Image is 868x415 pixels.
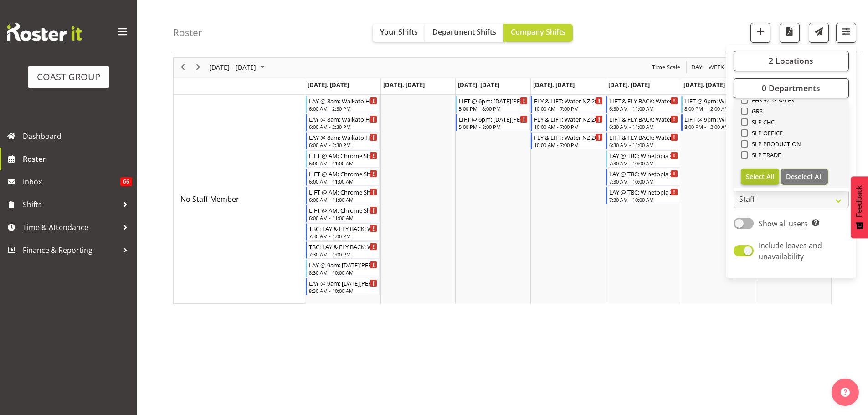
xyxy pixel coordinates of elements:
[608,81,650,89] span: [DATE], [DATE]
[734,51,849,71] button: 2 Locations
[459,105,528,112] div: 5:00 PM - 8:00 PM
[459,114,528,123] div: LIFT @ 6pm: [DATE][PERSON_NAME] Expo @ [GEOGRAPHIC_DATA]
[609,187,678,196] div: LAY @ TBC: Winetopia 25 @ [GEOGRAPHIC_DATA]
[458,81,499,89] span: [DATE], [DATE]
[309,251,378,258] div: 7:30 AM - 1:00 PM
[309,269,378,276] div: 8:30 AM - 10:00 AM
[734,78,849,98] button: 0 Departments
[180,194,239,205] a: No Staff Member
[534,105,603,112] div: 10:00 AM - 7:00 PM
[380,27,418,37] span: Your Shifts
[309,96,378,105] div: LAY @ 8am: Waikato Home Show 2025 @ [GEOGRAPHIC_DATA]
[177,61,189,73] button: Previous
[681,114,755,131] div: No Staff Member"s event - LIFT @ 9pm: Winetopia 25 @ Viaduct Events Centre Begin From Saturday, O...
[651,61,682,73] button: Time Scale
[120,177,132,186] span: 66
[309,187,378,196] div: LIFT @ AM: Chrome Showcase @ [GEOGRAPHIC_DATA]
[190,58,206,77] div: next period
[534,133,603,142] div: FLY & LIFT: Water NZ 2025 @ [PERSON_NAME]
[609,96,678,105] div: LIFT & FLY BACK: Water NZ 2025 @ [PERSON_NAME]
[23,198,118,211] span: Shifts
[511,27,565,37] span: Company Shifts
[759,219,808,229] span: Show all users
[23,129,132,143] span: Dashboard
[606,96,680,113] div: No Staff Member"s event - LIFT & FLY BACK: Water NZ 2025 @ Te Pae Begin From Friday, October 3, 2...
[781,169,828,185] button: Deselect All
[534,141,603,149] div: 10:00 AM - 7:00 PM
[309,260,378,269] div: LAY @ 9am: [DATE][PERSON_NAME] Expo @ [GEOGRAPHIC_DATA]
[208,61,257,73] span: [DATE] - [DATE]
[609,133,678,142] div: LIFT & FLY BACK: Water NZ 2025 @ [PERSON_NAME]
[305,95,831,304] table: Timeline Week of October 3, 2025
[180,194,239,204] span: No Staff Member
[606,187,680,204] div: No Staff Member"s event - LAY @ TBC: Winetopia 25 @ Viaduct Events Centre Begin From Friday, Octo...
[748,97,795,104] span: EHS WLG SALES
[609,123,678,130] div: 6:30 AM - 11:00 AM
[173,27,202,38] h4: Roster
[606,169,680,186] div: No Staff Member"s event - LAY @ TBC: Winetopia 25 @ Viaduct Events Centre Begin From Friday, Octo...
[175,58,190,77] div: previous period
[309,214,378,221] div: 6:00 AM - 11:00 AM
[309,169,378,178] div: LIFT @ AM: Chrome Showcase @ [GEOGRAPHIC_DATA]
[309,196,378,203] div: 6:00 AM - 11:00 AM
[609,169,678,178] div: LAY @ TBC: Winetopia 25 @ [GEOGRAPHIC_DATA]
[609,196,678,203] div: 7:30 AM - 10:00 AM
[459,123,528,130] div: 5:00 PM - 8:00 PM
[684,114,753,123] div: LIFT @ 9pm: Winetopia 25 @ [GEOGRAPHIC_DATA]
[609,141,678,149] div: 6:30 AM - 11:00 AM
[309,105,378,112] div: 6:00 AM - 2:30 PM
[308,81,349,89] span: [DATE], [DATE]
[306,278,380,295] div: No Staff Member"s event - LAY @ 9am: Noel Leeming Expo @ Cordis Hotel Begin From Monday, Septembe...
[683,81,725,89] span: [DATE], [DATE]
[780,23,800,43] button: Download a PDF of the roster according to the set date range.
[606,114,680,131] div: No Staff Member"s event - LIFT & FLY BACK: Water NZ 2025 @ Te Pae Begin From Friday, October 3, 2...
[309,159,378,167] div: 6:00 AM - 11:00 AM
[309,114,378,123] div: LAY @ 8am: Waikato Home Show 2025 @ [GEOGRAPHIC_DATA]
[534,96,603,105] div: FLY & LIFT: Water NZ 2025 @ [PERSON_NAME]
[306,260,380,277] div: No Staff Member"s event - LAY @ 9am: Noel Leeming Expo @ Cordis Hotel Begin From Monday, Septembe...
[309,242,378,251] div: TBC: LAY & FLY BACK: Water NZ 2025 @ [PERSON_NAME]
[306,223,380,241] div: No Staff Member"s event - TBC: LAY & FLY BACK: Water NZ 2025 @ Te Pae Begin From Monday, Septembe...
[309,151,378,160] div: LIFT @ AM: Chrome Showcase @ [GEOGRAPHIC_DATA]
[309,287,378,294] div: 8:30 AM - 10:00 AM
[851,176,868,238] button: Feedback - Show survey
[425,24,503,42] button: Department Shifts
[309,133,378,142] div: LAY @ 8am: Waikato Home Show 2025 @ [GEOGRAPHIC_DATA]
[306,132,380,149] div: No Staff Member"s event - LAY @ 8am: Waikato Home Show 2025 @ Claudelands Begin From Monday, Sept...
[651,61,681,73] span: Time Scale
[23,243,118,257] span: Finance & Reporting
[306,96,380,113] div: No Staff Member"s event - LAY @ 8am: Waikato Home Show 2025 @ Claudelands Begin From Monday, Sept...
[690,61,703,73] span: Day
[609,114,678,123] div: LIFT & FLY BACK: Water NZ 2025 @ [PERSON_NAME]
[609,178,678,185] div: 7:30 AM - 10:00 AM
[748,108,763,115] span: GRS
[684,105,753,112] div: 8:00 PM - 12:00 AM
[708,61,725,73] span: Week
[383,81,425,89] span: [DATE], [DATE]
[741,169,780,185] button: Select All
[609,159,678,167] div: 7:30 AM - 10:00 AM
[7,23,82,41] img: Rosterit website logo
[306,169,380,186] div: No Staff Member"s event - LIFT @ AM: Chrome Showcase @ Auckland Showgrounds Begin From Monday, Se...
[690,61,704,73] button: Timeline Day
[748,151,781,159] span: SLP TRADE
[192,61,205,73] button: Next
[309,178,378,185] div: 6:00 AM - 11:00 AM
[836,23,856,43] button: Filter Shifts
[769,56,813,67] span: 2 Locations
[534,123,603,130] div: 10:00 AM - 7:00 PM
[759,241,822,261] span: Include leaves and unavailability
[534,114,603,123] div: FLY & LIFT: Water NZ 2025 @ [PERSON_NAME]
[456,114,530,131] div: No Staff Member"s event - LIFT @ 6pm: Noel Leeming Expo @ Cordis Hotel Begin From Wednesday, Octo...
[748,129,783,137] span: SLP OFFICE
[786,172,823,181] span: Deselect All
[606,150,680,168] div: No Staff Member"s event - LAY @ TBC: Winetopia 25 @ Viaduct Events Centre Begin From Friday, Octo...
[309,278,378,287] div: LAY @ 9am: [DATE][PERSON_NAME] Expo @ [GEOGRAPHIC_DATA]
[531,96,605,113] div: No Staff Member"s event - FLY & LIFT: Water NZ 2025 @ Te Pae Begin From Thursday, October 2, 2025...
[459,96,528,105] div: LIFT @ 6pm: [DATE][PERSON_NAME] Expo @ [GEOGRAPHIC_DATA]
[37,70,100,84] div: COAST GROUP
[750,23,770,43] button: Add a new shift
[841,388,850,397] img: help-xxl-2.png
[855,185,863,217] span: Feedback
[707,61,726,73] button: Timeline Week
